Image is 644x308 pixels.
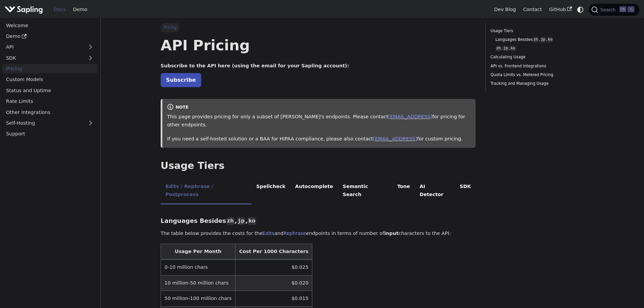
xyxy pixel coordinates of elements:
[540,37,546,43] code: jp
[167,135,471,143] p: If you need a self-hosted solution or a BAA for HIPAA compliance, please also contact for custom ...
[283,231,306,236] a: Rephrase
[167,104,471,112] div: note
[161,291,235,306] td: 50 million-100 million chars
[628,6,634,12] kbd: K
[455,178,476,204] li: SDK
[2,32,97,41] a: Demo
[235,291,312,306] td: $0.015
[50,4,69,15] a: Docs
[491,80,582,87] a: Tracking and Managing Usage
[2,107,97,117] a: Other Integrations
[373,136,417,141] a: [EMAIL_ADDRESS]
[491,28,582,34] a: Usage Tiers
[547,37,553,43] code: ko
[226,217,234,225] code: zh
[252,178,290,204] li: Spellcheck
[2,42,84,52] a: API
[161,275,235,291] td: 10 million-50 million chars
[510,46,516,51] code: ko
[161,244,235,260] th: Usage Per Month
[2,97,97,106] a: Rate Limits
[545,4,575,15] a: GitHub
[2,53,84,63] a: SDK
[5,5,43,14] img: Sapling.ai
[237,217,245,225] code: jp
[491,63,582,69] a: API vs. Frontend Integrations
[491,54,582,60] a: Calculating Usage
[290,178,338,204] li: Autocomplete
[69,4,91,15] a: Demo
[161,63,349,68] strong: Subscribe to the API here (using the email for your Sapling account):
[533,37,539,43] code: zh
[161,23,180,32] span: Pricing
[392,178,415,204] li: Tone
[161,178,252,204] li: Edits / Rephrase / Postprocess
[384,231,398,236] strong: input
[2,75,97,84] a: Custom Models
[598,7,620,12] span: Search
[576,5,585,14] button: Switch between dark and light mode (currently system mode)
[161,160,476,172] h2: Usage Tiers
[5,5,45,14] a: Sapling.ai
[84,53,97,63] button: Expand sidebar category 'SDK'
[235,244,312,260] th: Cost Per 1000 Characters
[167,113,471,129] p: This page provides pricing for only a subset of [PERSON_NAME]'s endpoints. Please contact for pri...
[161,73,201,87] a: Subscribe
[2,85,97,95] a: Status and Uptime
[503,46,509,51] code: jp
[589,4,639,16] button: Search (Ctrl+K)
[161,230,476,238] p: The table below provides the costs for the and endpoints in terms of number of characters to the ...
[415,178,455,204] li: AI Detector
[520,4,546,15] a: Contact
[263,231,274,236] a: Edits
[248,217,256,225] code: ko
[161,217,476,225] h3: Languages Besides , ,
[2,118,97,128] a: Self-Hosting
[161,23,476,32] nav: Breadcrumbs
[84,42,97,52] button: Expand sidebar category 'API'
[235,275,312,291] td: $0.020
[338,178,392,204] li: Semantic Search
[495,46,501,51] code: zh
[235,259,312,275] td: $0.025
[490,4,519,15] a: Dev Blog
[495,37,579,43] a: Languages Besideszh,jp,ko
[388,114,432,119] a: [EMAIL_ADDRESS]
[2,20,97,30] a: Welcome
[2,129,97,139] a: Support
[491,72,582,78] a: Quota Limits vs. Metered Pricing
[161,36,476,54] h1: API Pricing
[495,45,579,52] a: zh,jp,ko
[161,259,235,275] td: 0-10 million chars
[2,64,97,74] a: Pricing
